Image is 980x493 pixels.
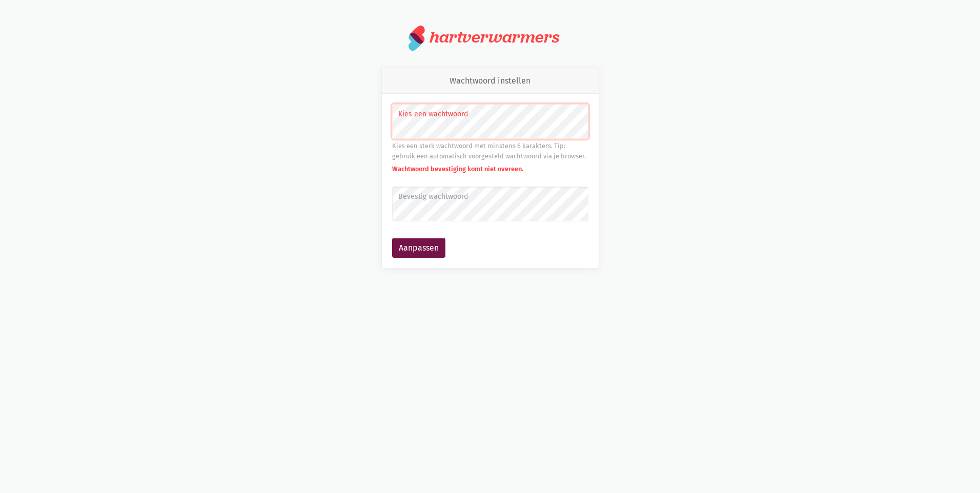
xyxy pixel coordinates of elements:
[409,25,425,51] img: logo.svg
[392,104,588,258] form: Wachtwoord instellen
[398,109,581,120] label: Kies een wachtwoord
[392,165,523,173] strong: Wachtwoord bevestiging komt niet overeen.
[430,28,559,47] div: hartverwarmers
[382,68,599,94] div: Wachtwoord instellen
[409,25,571,51] a: hartverwarmers
[392,141,588,162] div: Kies een sterk wachtwoord met minstens 6 karakters. Tip: gebruik een automatisch voorgesteld wach...
[398,191,581,202] label: Bevestig wachtwoord
[392,238,445,258] button: Aanpassen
